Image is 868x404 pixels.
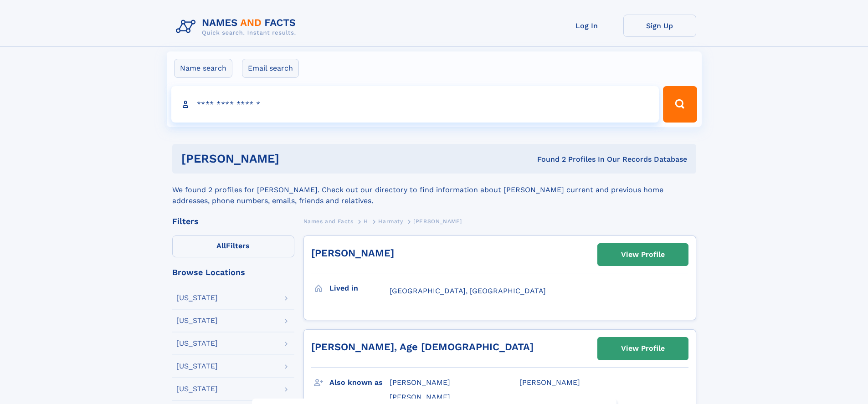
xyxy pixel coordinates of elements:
button: Search Button [663,86,697,123]
h3: Lived in [329,281,390,296]
span: [PERSON_NAME] [390,393,450,401]
a: View Profile [598,338,688,359]
span: Harmaty [378,218,403,225]
a: [PERSON_NAME], Age [DEMOGRAPHIC_DATA] [311,341,534,353]
span: H [364,218,368,225]
a: [PERSON_NAME] [311,247,394,259]
span: [PERSON_NAME] [390,378,450,387]
h1: [PERSON_NAME] [181,153,408,164]
div: Found 2 Profiles In Our Records Database [408,154,687,164]
span: [GEOGRAPHIC_DATA], [GEOGRAPHIC_DATA] [390,286,546,295]
div: [US_STATE] [176,340,218,347]
label: Name search [174,59,232,78]
a: Names and Facts [303,215,354,227]
div: We found 2 profiles for [PERSON_NAME]. Check out our directory to find information about [PERSON_... [172,174,696,206]
span: [PERSON_NAME] [519,378,580,387]
div: [US_STATE] [176,317,218,324]
div: View Profile [621,244,665,265]
a: H [364,215,368,227]
div: View Profile [621,338,665,359]
a: Sign Up [623,15,696,37]
div: Filters [172,217,294,225]
h3: Also known as [329,375,390,390]
a: View Profile [598,244,688,266]
div: [US_STATE] [176,385,218,393]
a: Log In [550,15,623,37]
label: Filters [172,235,294,257]
img: Logo Names and Facts [172,15,303,39]
a: Harmaty [378,215,403,227]
input: search input [171,86,659,123]
div: Browse Locations [172,268,294,276]
label: Email search [242,59,299,78]
span: [PERSON_NAME] [413,218,462,225]
div: [US_STATE] [176,363,218,370]
div: [US_STATE] [176,294,218,302]
span: All [216,241,226,250]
